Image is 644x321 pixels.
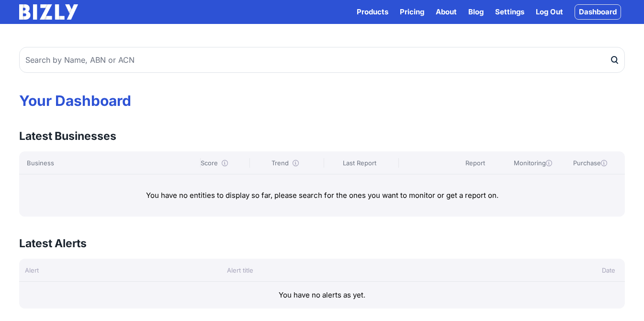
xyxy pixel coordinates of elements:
[495,6,524,18] a: Settings
[436,6,457,18] a: About
[449,158,502,168] div: Report
[19,47,625,73] input: Search by Name, ABN or ACN
[357,6,388,18] button: Products
[249,158,320,168] div: Trend
[19,236,87,251] h3: Latest Alerts
[324,158,394,168] div: Last Report
[34,190,610,201] p: You have no entities to display so far, please search for the ones you want to monitor or get a r...
[400,6,424,18] a: Pricing
[468,6,484,18] a: Blog
[536,6,563,18] a: Log Out
[19,128,116,144] h3: Latest Businesses
[200,158,246,168] div: Score
[27,158,196,168] div: Business
[19,265,221,275] div: Alert
[221,265,524,275] div: Alert title
[524,265,625,275] div: Date
[19,282,625,309] div: You have no alerts as yet.
[506,158,560,168] div: Monitoring
[575,4,621,20] a: Dashboard
[564,158,617,168] div: Purchase
[19,92,625,109] h1: Your Dashboard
